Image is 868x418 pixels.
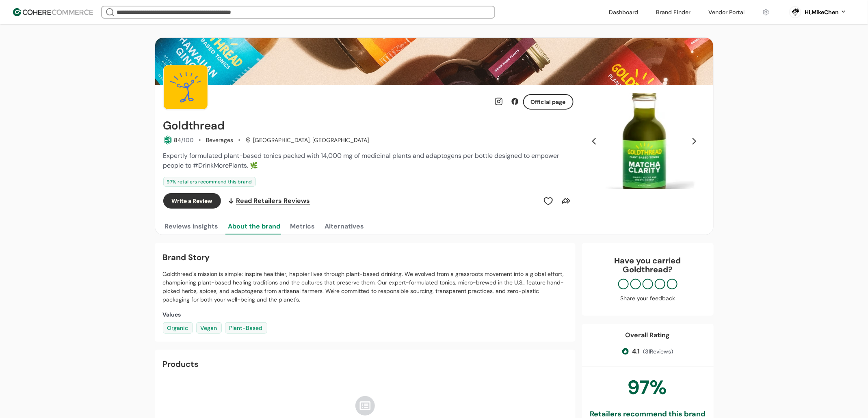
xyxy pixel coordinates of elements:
[225,322,267,334] div: Plant-Based
[805,8,847,17] button: Hi,MikeChen
[789,6,801,18] svg: 0 percent
[590,294,706,303] div: Share your feedback
[174,136,181,144] span: 84
[155,38,713,85] img: Brand cover image
[196,322,222,334] div: Vegan
[163,251,567,263] div: Brand Story
[628,373,667,402] div: 97 %
[163,177,256,187] div: 97 % retailers recommend this brand
[227,193,310,209] a: Read Retailers Reviews
[163,322,193,334] div: Organic
[289,218,317,235] button: Metrics
[323,218,366,235] button: Alternatives
[163,270,567,304] p: Goldthread's mission is simple: inspire healthier, happier lives through plant-based drinking. We...
[643,347,673,356] span: ( 31 Reviews)
[632,347,640,356] span: 4.1
[583,93,705,189] img: Slide 0
[583,93,705,189] div: Carousel
[590,256,706,274] div: Have you carried
[805,8,839,17] div: Hi, MikeChen
[236,196,310,206] span: Read Retailers Reviews
[163,218,220,235] button: Reviews insights
[163,119,225,132] h2: Goldthread
[181,136,194,144] span: /100
[163,151,560,170] span: Expertly formulated plant-based tonics packed with 14,000 mg of medicinal plants and adaptogens p...
[583,93,705,189] div: Slide 1
[206,136,233,144] div: Beverages
[227,218,282,235] button: About the brand
[590,265,706,274] p: Goldthread ?
[163,310,567,319] div: Values
[687,134,701,148] button: Next Slide
[626,330,670,340] div: Overall Rating
[163,358,199,370] div: Products
[245,136,369,144] div: [GEOGRAPHIC_DATA], [GEOGRAPHIC_DATA]
[163,65,208,110] img: Brand Photo
[163,193,221,209] button: Write a Review
[587,134,601,148] button: Previous Slide
[523,94,574,110] button: Official page
[13,8,93,16] img: Cohere Logo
